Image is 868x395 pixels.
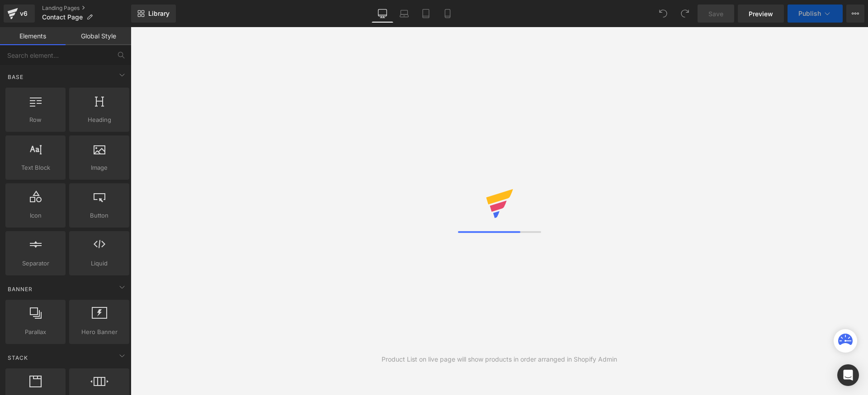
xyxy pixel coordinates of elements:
span: Row [8,115,63,125]
a: Global Style [66,27,131,45]
button: Redo [676,5,694,23]
span: Contact Page [42,14,83,21]
span: Image [72,163,127,172]
span: Preview [749,9,773,19]
a: Landing Pages [42,5,131,12]
div: v6 [18,8,29,19]
span: Text Block [8,163,63,172]
span: Separator [8,259,63,268]
span: Parallax [8,327,63,337]
button: Publish [788,5,843,23]
button: More [846,5,864,23]
a: Mobile [437,5,458,23]
button: Undo [654,5,672,23]
div: Open Intercom Messenger [837,364,859,386]
a: Tablet [415,5,437,23]
span: Publish [798,10,821,17]
a: Preview [738,5,784,23]
a: v6 [4,5,35,23]
span: Base [7,73,24,81]
span: Stack [7,353,29,362]
a: New Library [131,5,176,23]
a: Desktop [372,5,393,23]
div: Product List on live page will show products in order arranged in Shopify Admin [382,354,617,364]
span: Icon [8,211,63,220]
a: Laptop [393,5,415,23]
span: Library [148,9,170,18]
span: Banner [7,285,33,293]
span: Liquid [72,259,127,268]
span: Heading [72,115,127,125]
span: Button [72,211,127,220]
span: Hero Banner [72,327,127,337]
span: Save [708,9,723,19]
